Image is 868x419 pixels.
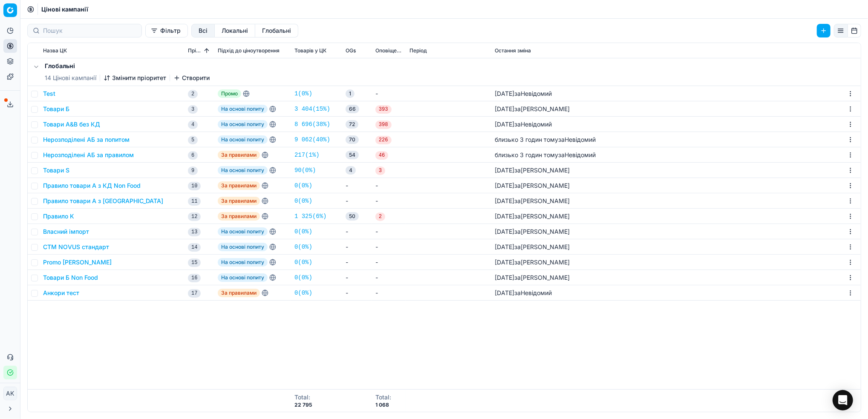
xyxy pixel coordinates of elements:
[346,89,355,98] span: 1
[294,243,312,251] a: 0(0%)
[495,105,570,113] div: за [PERSON_NAME]
[41,5,88,14] span: Цінові кампанії
[372,270,406,285] td: -
[342,193,372,209] td: -
[495,89,552,98] div: за Невідомий
[43,120,100,129] button: Товари А&B без КД
[45,74,96,82] span: 14 Цінові кампанії
[43,135,130,144] button: Нерозподілені АБ за попитом
[346,120,358,129] span: 72
[218,227,268,236] span: На основі попиту
[346,105,359,113] span: 66
[43,197,163,205] button: Правило товари А з [GEOGRAPHIC_DATA]
[294,120,330,129] a: 8 696(38%)
[342,224,372,239] td: -
[43,166,69,175] button: Товари S
[294,151,320,159] a: 217(1%)
[495,212,514,220] span: [DATE]
[294,89,312,98] a: 1(0%)
[188,136,198,144] span: 5
[294,47,326,54] span: Товарів у ЦК
[495,212,570,221] div: за [PERSON_NAME]
[495,227,570,236] div: за [PERSON_NAME]
[375,121,392,129] span: 398
[372,285,406,301] td: -
[218,273,268,282] span: На основі попиту
[372,255,406,270] td: -
[495,135,596,144] div: за Невідомий
[145,24,188,37] button: Фільтр
[342,285,372,301] td: -
[294,258,312,267] a: 0(0%)
[294,273,312,282] a: 0(0%)
[43,181,141,190] button: Правило товари А з КД Non Food
[188,182,201,190] span: 10
[346,151,359,159] span: 54
[188,243,201,252] span: 14
[409,47,427,54] span: Період
[45,62,210,70] h5: Глобальні
[218,212,260,221] span: За правилами
[294,402,312,408] div: 22 795
[375,212,385,221] span: 2
[495,151,596,159] div: за Невідомий
[372,178,406,193] td: -
[495,258,570,267] div: за [PERSON_NAME]
[495,166,570,175] div: за [PERSON_NAME]
[4,387,17,400] span: AK
[218,47,280,54] span: Підхід до ціноутворення
[188,90,198,98] span: 2
[188,47,202,54] span: Пріоритет
[346,166,356,175] span: 4
[833,390,853,410] div: Open Intercom Messenger
[218,151,260,159] span: За правилами
[188,105,198,114] span: 3
[202,46,211,55] button: Sorted by Пріоритет ascending
[342,270,372,285] td: -
[218,120,268,129] span: На основі попиту
[495,181,570,190] div: за [PERSON_NAME]
[43,212,74,221] button: Правило K
[495,166,514,174] span: [DATE]
[294,197,312,205] a: 0(0%)
[294,289,312,297] a: 0(0%)
[218,166,268,175] span: На основі попиту
[218,289,260,297] span: За правилами
[43,89,55,98] button: Test
[495,136,558,143] span: близько 3 годин тому
[346,47,356,54] span: OGs
[43,151,134,159] button: Нерозподілені АБ за правилом
[495,121,514,128] span: [DATE]
[294,181,312,190] a: 0(0%)
[218,243,268,251] span: На основі попиту
[346,212,359,221] span: 50
[495,243,514,250] span: [DATE]
[495,120,552,129] div: за Невідомий
[495,289,552,297] div: за Невідомий
[495,243,570,251] div: за [PERSON_NAME]
[294,105,330,113] a: 3 404(15%)
[375,393,391,402] div: Total :
[495,105,514,112] span: [DATE]
[43,273,98,282] button: Товари Б Non Food
[375,105,392,114] span: 393
[342,239,372,255] td: -
[218,197,260,205] span: За правилами
[372,239,406,255] td: -
[188,151,198,160] span: 6
[495,182,514,189] span: [DATE]
[43,105,69,113] button: Товари Б
[188,121,198,129] span: 4
[188,289,201,298] span: 17
[218,89,241,98] span: Промо
[218,258,268,267] span: На основі попиту
[495,90,514,97] span: [DATE]
[173,74,210,82] button: Створити
[43,243,109,251] button: СТМ NOVUS стандарт
[188,274,201,282] span: 16
[495,274,514,281] span: [DATE]
[495,151,558,158] span: близько 3 годин тому
[255,24,298,37] button: global
[188,212,201,221] span: 12
[495,289,514,296] span: [DATE]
